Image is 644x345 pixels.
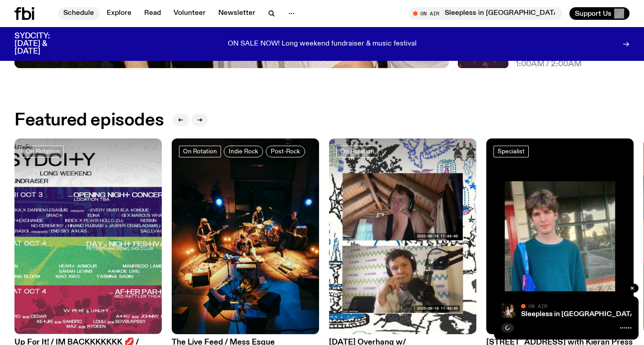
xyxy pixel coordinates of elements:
a: On Rotation [22,146,64,157]
span: 1:00am / 2:00am [516,60,582,68]
span: On Rotation [183,148,217,155]
button: On AirSleepless in [GEOGRAPHIC_DATA] [409,7,562,20]
a: On Rotation [179,146,221,157]
span: Indie Rock [229,148,258,155]
a: On Rotation [336,146,378,157]
span: On Rotation [26,148,60,155]
img: Marcus Whale is on the left, bent to his knees and arching back with a gleeful look his face He i... [501,304,516,318]
a: Newsletter [213,7,261,20]
a: Volunteer [168,7,211,20]
button: Support Us [569,7,630,20]
a: Sleepless in [GEOGRAPHIC_DATA] [521,311,637,318]
a: Specialist [494,146,529,157]
h2: Featured episodes [14,112,164,129]
span: On Air [528,303,547,309]
p: ON SALE NOW! Long weekend fundraiser & music festival [228,40,417,48]
a: Schedule [58,7,99,20]
a: Indie Rock [224,146,263,157]
h3: SYDCITY: [DATE] & [DATE] [14,32,72,55]
span: Post-Rock [271,148,300,155]
span: Specialist [498,148,525,155]
a: Explore [101,7,137,20]
a: Read [139,7,166,20]
span: On Rotation [340,148,374,155]
a: Post-Rock [266,146,305,157]
span: Support Us [575,9,611,18]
